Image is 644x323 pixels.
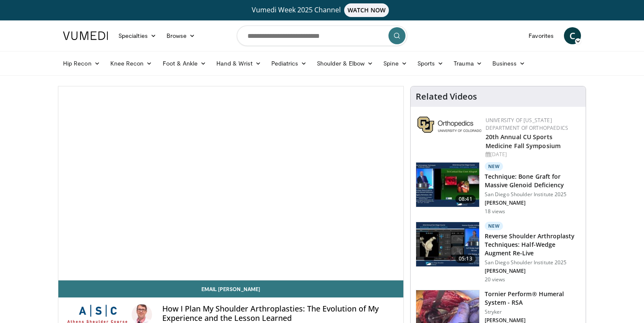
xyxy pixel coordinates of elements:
img: VuMedi Logo [63,31,108,40]
a: Browse [161,27,201,44]
a: Sports [412,55,449,72]
p: [PERSON_NAME] [485,268,581,274]
span: WATCH NOW [344,3,389,17]
p: [PERSON_NAME] [485,200,581,206]
a: Business [487,55,531,72]
span: 05:13 [455,254,476,263]
img: 355603a8-37da-49b6-856f-e00d7e9307d3.png.150x105_q85_autocrop_double_scale_upscale_version-0.2.png [417,117,481,133]
a: University of [US_STATE] Department of Orthopaedics [486,117,568,131]
h3: Technique: Bone Graft for Massive Glenoid Deficiency [485,172,581,189]
p: New [485,222,503,230]
p: 18 views [485,208,506,215]
p: 20 views [485,276,506,283]
h3: Tornier Perform® Humeral System - RSA [485,290,581,307]
div: [DATE] [486,151,579,158]
img: 068392e2-30db-45b7-b151-068b993ae4d9.150x105_q85_crop-smart_upscale.jpg [416,163,479,207]
a: Pediatrics [266,55,312,72]
img: 04ab4792-be95-4d15-abaa-61dd869f3458.150x105_q85_crop-smart_upscale.jpg [416,222,479,266]
a: Trauma [448,55,487,72]
p: Stryker [485,309,581,315]
a: Hand & Wrist [211,55,266,72]
p: New [485,162,503,171]
p: San Diego Shoulder Institute 2025 [485,259,581,266]
a: 20th Annual CU Sports Medicine Fall Symposium [486,133,561,150]
h4: Related Videos [416,91,477,102]
input: Search topics, interventions [237,26,407,46]
video-js: Video Player [58,86,403,280]
a: Shoulder & Elbow [312,55,378,72]
a: Knee Recon [105,55,158,72]
a: Hip Recon [58,55,105,72]
a: C [564,27,581,44]
a: Spine [378,55,412,72]
a: 05:13 New Reverse Shoulder Arthroplasty Techniques: Half-Wedge Augment Re-Live San Diego Shoulder... [416,222,581,283]
span: 08:41 [455,195,476,203]
a: 08:41 New Technique: Bone Graft for Massive Glenoid Deficiency San Diego Shoulder Institute 2025 ... [416,162,581,215]
a: Foot & Ankle [158,55,212,72]
h3: Reverse Shoulder Arthroplasty Techniques: Half-Wedge Augment Re-Live [485,232,581,257]
h4: How I Plan My Shoulder Arthroplasties: The Evolution of My Experience and the Lesson Learned [162,304,397,323]
a: Email [PERSON_NAME] [58,280,403,297]
a: Vumedi Week 2025 ChannelWATCH NOW [64,3,580,17]
a: Specialties [113,27,161,44]
p: San Diego Shoulder Institute 2025 [485,191,581,198]
a: Favorites [523,27,559,44]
